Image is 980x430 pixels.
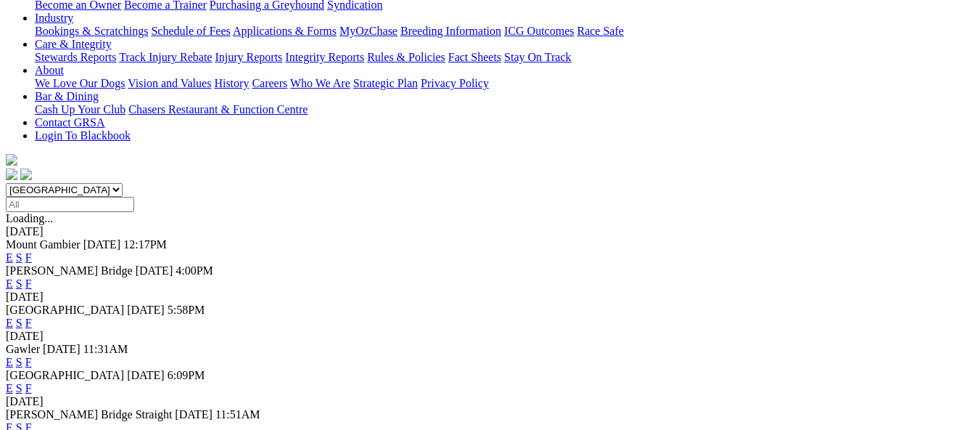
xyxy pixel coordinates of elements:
span: 11:31AM [83,343,128,355]
span: [DATE] [127,369,165,381]
a: E [6,277,13,290]
a: E [6,382,13,394]
span: [DATE] [175,408,213,421]
div: Care & Integrity [35,51,974,64]
div: Industry [35,25,974,38]
a: Login To Blackbook [35,129,131,142]
div: Bar & Dining [35,103,974,116]
span: [DATE] [83,238,121,251]
span: [DATE] [127,304,165,316]
img: facebook.svg [6,169,17,180]
a: F [25,251,32,264]
img: logo-grsa-white.png [6,154,17,166]
span: Loading... [6,212,53,224]
a: E [6,356,13,368]
a: Stewards Reports [35,51,116,63]
a: S [16,277,22,290]
a: E [6,251,13,264]
a: Contact GRSA [35,116,104,129]
a: Schedule of Fees [151,25,230,37]
a: Strategic Plan [353,77,418,89]
a: Careers [252,77,287,89]
a: S [16,251,22,264]
span: 11:51AM [215,408,260,421]
span: [PERSON_NAME] Bridge [6,264,133,277]
a: F [25,382,32,394]
a: Injury Reports [215,51,282,63]
a: ICG Outcomes [504,25,574,37]
span: 12:17PM [123,238,167,251]
span: 4:00PM [176,264,213,277]
a: About [35,64,64,76]
a: Fact Sheets [448,51,501,63]
span: [GEOGRAPHIC_DATA] [6,304,124,316]
a: Cash Up Your Club [35,103,125,115]
span: 5:58PM [168,304,205,316]
span: Gawler [6,343,40,355]
a: Care & Integrity [35,38,112,50]
a: Integrity Reports [285,51,364,63]
span: [DATE] [136,264,173,277]
a: History [214,77,249,89]
div: [DATE] [6,395,974,408]
div: [DATE] [6,291,974,304]
a: Bookings & Scratchings [35,25,148,37]
a: S [16,317,22,329]
span: 6:09PM [168,369,205,381]
span: [DATE] [43,343,81,355]
a: F [25,317,32,329]
a: Chasers Restaurant & Function Centre [128,103,308,115]
a: Applications & Forms [233,25,337,37]
a: Who We Are [290,77,350,89]
input: Select date [6,197,134,212]
span: [GEOGRAPHIC_DATA] [6,369,124,381]
a: F [25,356,32,368]
a: Track Injury Rebate [119,51,212,63]
a: We Love Our Dogs [35,77,125,89]
a: Breeding Information [400,25,501,37]
a: Privacy Policy [421,77,489,89]
a: Stay On Track [504,51,571,63]
a: MyOzChase [339,25,398,37]
a: Rules & Policies [367,51,445,63]
span: Mount Gambier [6,238,81,251]
div: [DATE] [6,330,974,343]
a: Vision and Values [128,77,211,89]
div: About [35,77,974,90]
span: [PERSON_NAME] Bridge Straight [6,408,172,421]
a: Race Safe [577,25,623,37]
div: [DATE] [6,225,974,238]
a: S [16,382,22,394]
a: F [25,277,32,290]
a: Bar & Dining [35,90,99,102]
a: Industry [35,12,73,24]
a: E [6,317,13,329]
a: S [16,356,22,368]
img: twitter.svg [20,169,32,180]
